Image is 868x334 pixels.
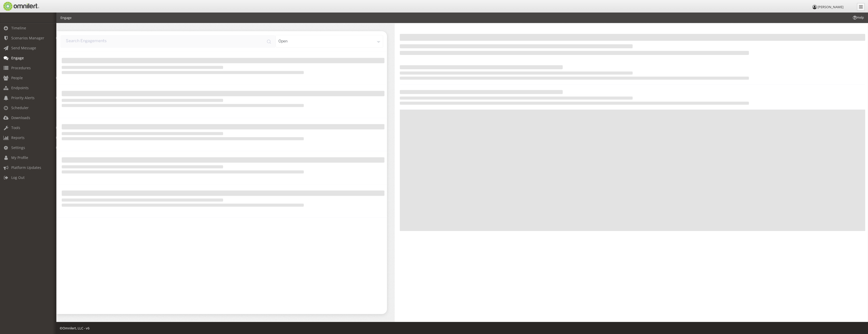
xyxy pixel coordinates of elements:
span: Priority Alerts [11,95,35,100]
a: Collapse Menu [857,3,865,11]
input: input [60,35,276,48]
li: Engage [60,15,71,20]
span: Procedures [11,65,31,70]
span: Timeline [11,26,26,30]
span: Help [852,15,864,20]
img: Omnilert [3,2,39,11]
span: Send Message [11,45,36,50]
div: open [276,35,383,48]
span: Platform Updates [11,165,41,170]
span: My Profile [11,155,28,160]
span: Reports [11,135,25,140]
span: Engage [11,55,24,60]
span: Scenarios Manager [11,36,44,40]
span: Scheduler [11,105,29,110]
span: Endpoints [11,85,29,90]
a: Omnilert Website [62,326,76,330]
span: Downloads [11,115,30,120]
span: Settings [11,145,25,150]
span: Tools [11,125,20,130]
a: Omnilert Website [3,2,47,11]
span: Log Out [11,175,25,180]
span: [PERSON_NAME] [818,5,843,9]
span: People [11,75,23,80]
span: © , LLC - v6 [60,326,89,330]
